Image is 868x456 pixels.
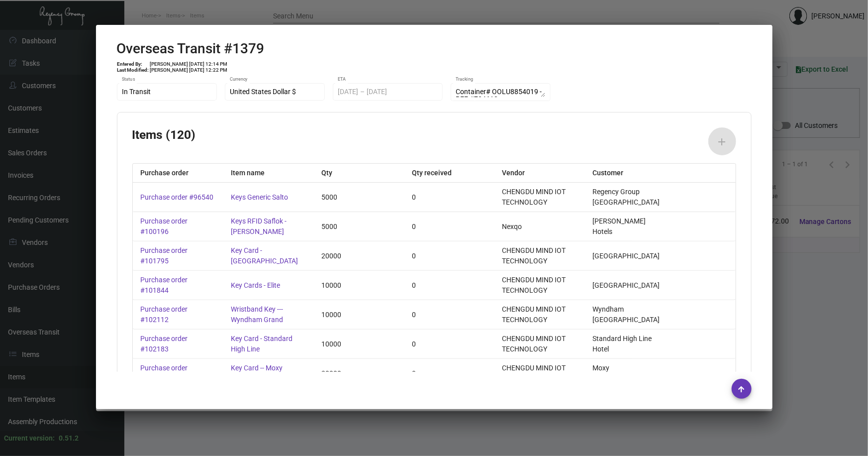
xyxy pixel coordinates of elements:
div: [GEOGRAPHIC_DATA] [584,241,675,270]
a: Purchase order #101795 [141,245,215,266]
a: Purchase order #102398 [141,363,215,384]
div: 20000 [313,241,404,270]
mat-icon: add [716,136,728,148]
a: Key Card - Standard High Line [231,334,305,354]
div: 0 [404,183,494,212]
div: Qty received [404,164,494,182]
td: [PERSON_NAME] [DATE] 12:14 PM [150,61,228,67]
a: Purchase order #102183 [141,334,215,354]
a: Purchase order #96540 [141,192,214,203]
div: Moxy [GEOGRAPHIC_DATA] [584,359,675,388]
div: 0 [404,271,494,300]
span: – [360,88,365,96]
div: CHENGDU MIND IOT TECHNOLOGY [494,271,585,300]
div: CHENGDU MIND IOT TECHNOLOGY [494,359,585,388]
div: Regency Group [GEOGRAPHIC_DATA] [584,183,675,212]
a: Key Card - [GEOGRAPHIC_DATA] [231,245,305,266]
div: 0 [404,330,494,358]
a: Purchase order #101844 [141,275,215,296]
input: End date [367,88,414,96]
div: Standard High Line Hotel [584,330,675,358]
h2: Overseas Transit #1379 [117,40,265,57]
div: 0 [404,241,494,270]
a: Keys RFID Saflok - [PERSON_NAME] [231,216,305,237]
div: 10000 [313,330,404,358]
div: 0 [404,359,494,388]
div: Purchase order [133,164,223,182]
div: 0 [404,300,494,329]
div: Qty [313,164,404,182]
div: Wyndham [GEOGRAPHIC_DATA] [584,300,675,329]
div: CHENGDU MIND IOT TECHNOLOGY [494,183,585,212]
td: [PERSON_NAME] [DATE] 12:22 PM [150,67,228,73]
div: 20000 [313,359,404,388]
div: 0 [404,212,494,241]
div: Vendor [494,164,585,182]
div: Item name [223,164,313,182]
td: Last Modified: [117,67,150,73]
div: 5000 [313,212,404,241]
div: [GEOGRAPHIC_DATA] [584,271,675,300]
div: Current version: [4,433,55,444]
h3: Items (120) [132,127,196,155]
div: [PERSON_NAME] Hotels [584,212,675,241]
span: In Transit [122,88,151,96]
a: Keys Generic Salto [231,192,288,203]
a: Wristband Key --- Wyndham Grand [231,304,305,325]
div: CHENGDU MIND IOT TECHNOLOGY [494,241,585,270]
a: Purchase order #100196 [141,216,215,237]
a: Key Card -- Moxy [GEOGRAPHIC_DATA] [231,363,305,384]
div: 10000 [313,271,404,300]
td: Entered By: [117,61,150,67]
a: Purchase order #102112 [141,304,215,325]
div: CHENGDU MIND IOT TECHNOLOGY [494,300,585,329]
div: Nexqo [494,212,585,241]
div: 0.51.2 [59,433,79,444]
div: CHENGDU MIND IOT TECHNOLOGY [494,330,585,358]
a: Key Cards - Elite [231,280,280,291]
div: 5000 [313,183,404,212]
div: Customer [584,164,675,182]
div: 10000 [313,300,404,329]
input: Start date [338,88,358,96]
